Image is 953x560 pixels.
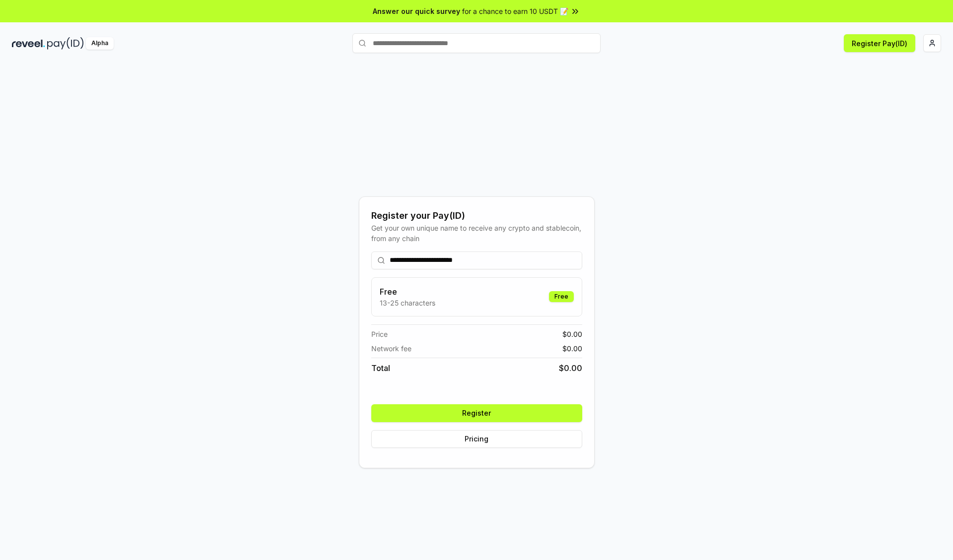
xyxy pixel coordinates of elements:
[380,286,435,298] h3: Free
[549,291,574,302] div: Free
[371,209,582,223] div: Register your Pay(ID)
[844,34,915,52] button: Register Pay(ID)
[47,37,84,50] img: pay_id
[86,37,114,50] div: Alpha
[373,6,460,16] span: Answer our quick survey
[380,298,435,308] p: 13-25 characters
[559,362,582,374] span: $ 0.00
[371,430,582,448] button: Pricing
[371,362,390,374] span: Total
[371,329,388,339] span: Price
[371,343,411,354] span: Network fee
[12,37,45,50] img: reveel_dark
[371,404,582,422] button: Register
[462,6,568,16] span: for a chance to earn 10 USDT 📝
[562,329,582,339] span: $ 0.00
[562,343,582,354] span: $ 0.00
[371,223,582,244] div: Get your own unique name to receive any crypto and stablecoin, from any chain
